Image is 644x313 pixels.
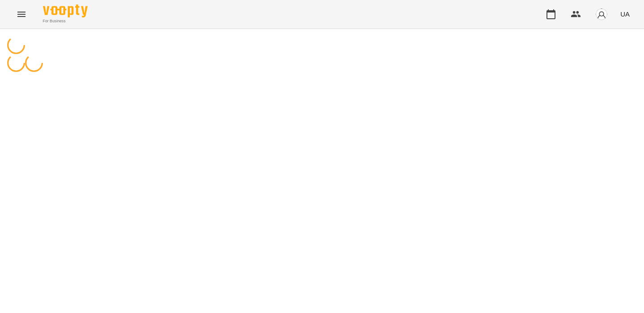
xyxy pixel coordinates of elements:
[11,4,32,25] button: Menu
[595,8,608,21] img: avatar_s.png
[620,9,630,19] span: UA
[43,18,88,24] span: For Business
[43,4,88,17] img: Voopty Logo
[617,6,633,22] button: UA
